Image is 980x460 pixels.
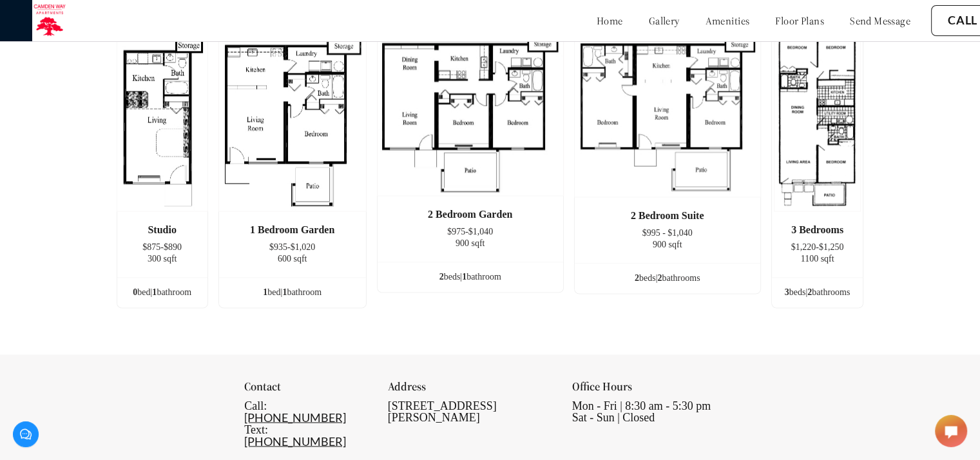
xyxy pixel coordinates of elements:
[462,272,466,282] span: 1
[218,24,367,211] img: example
[377,24,564,196] img: example
[785,287,789,297] span: 3
[774,24,861,211] img: example
[397,209,544,220] div: 2 Bedroom Garden
[775,14,824,27] a: floor plans
[117,285,207,300] div: bed | bathroom
[456,238,485,248] span: 900 sqft
[244,380,367,399] div: Contact
[148,254,177,264] span: 300 sqft
[791,224,844,236] div: 3 Bedrooms
[772,285,863,300] div: bed s | bathroom s
[807,287,812,297] span: 2
[32,3,66,38] img: camden_logo.png
[238,224,347,236] div: 1 Bedroom Garden
[14,428,38,440] span: comment
[269,242,315,252] span: $935-$1,020
[244,434,346,448] a: [PHONE_NUMBER]
[117,24,208,211] img: example
[388,380,552,399] div: Address
[850,14,910,27] a: send message
[642,228,693,238] span: $995 - $1,040
[572,399,736,423] div: Mon - Fri | 8:30 am - 5:30 pm
[219,285,366,300] div: bed | bathroom
[378,270,563,284] div: bed s | bathroom
[388,399,552,423] div: [STREET_ADDRESS][PERSON_NAME]
[152,287,157,297] span: 1
[574,24,761,197] img: example
[597,14,623,27] a: home
[439,272,444,282] span: 2
[635,273,639,283] span: 2
[244,399,267,412] span: Call:
[142,242,182,252] span: $875-$890
[801,254,834,264] span: 1100 sqft
[657,273,662,283] span: 2
[572,380,736,399] div: Office Hours
[278,254,307,264] span: 600 sqft
[594,210,741,222] div: 2 Bedroom Suite
[791,242,844,252] span: $1,220-$1,250
[282,287,287,297] span: 1
[13,421,39,447] button: comment
[244,410,346,424] a: [PHONE_NUMBER]
[649,14,680,27] a: gallery
[447,227,493,236] span: $975-$1,040
[706,14,750,27] a: amenities
[572,410,655,423] span: Sat - Sun | Closed
[263,287,267,297] span: 1
[133,287,137,297] span: 0
[244,423,268,436] span: Text:
[575,271,760,285] div: bed s | bathroom s
[137,224,188,236] div: Studio
[653,240,682,249] span: 900 sqft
